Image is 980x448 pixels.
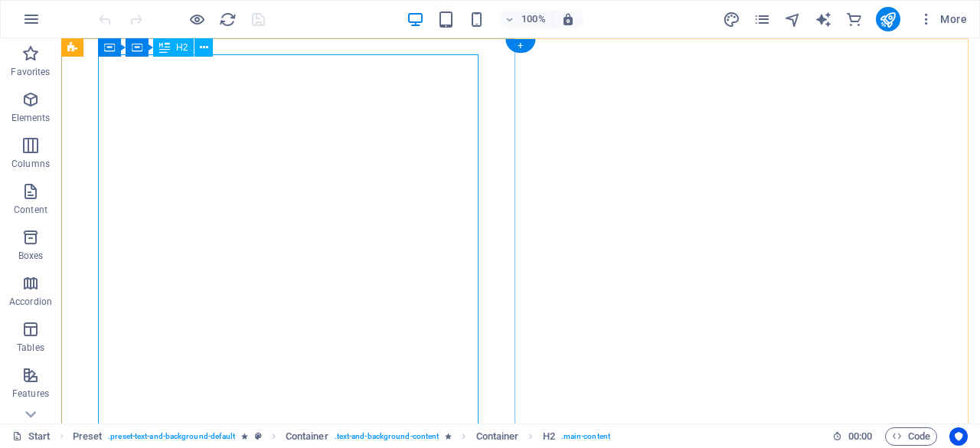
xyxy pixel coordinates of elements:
[12,427,51,446] a: Click to cancel selection. Double-click to open Pages
[845,11,863,28] i: Commerce
[543,427,555,446] span: Click to select. Double-click to edit
[561,427,610,446] span: . main-content
[885,427,937,446] button: Code
[219,11,237,28] i: Reload page
[879,11,897,28] i: Publish
[176,43,188,52] span: H2
[9,296,52,308] p: Accordion
[859,430,861,442] span: :
[17,342,44,354] p: Tables
[848,427,872,446] span: 00 00
[218,10,237,28] button: reload
[913,7,973,31] button: More
[753,11,771,28] i: Pages (Ctrl+Alt+S)
[445,432,452,440] i: Element contains an animation
[815,10,833,28] button: text_generator
[73,427,610,446] nav: breadcrumb
[498,10,553,28] button: 100%
[188,10,206,28] button: Click here to leave preview mode and continue editing
[723,11,740,28] i: Design (Ctrl+Alt+Y)
[815,11,832,28] i: AI Writer
[11,112,51,124] p: Elements
[73,427,103,446] span: Click to select. Double-click to edit
[286,427,328,446] span: Click to select. Double-click to edit
[241,432,248,440] i: Element contains an animation
[521,10,546,28] h6: 100%
[949,427,968,446] button: Usercentrics
[845,10,864,28] button: commerce
[255,432,262,440] i: This element is a customizable preset
[14,204,47,216] p: Content
[561,12,575,26] i: On resize automatically adjust zoom level to fit chosen device.
[832,427,873,446] h6: Session time
[753,10,772,28] button: pages
[784,10,802,28] button: navigator
[12,388,49,400] p: Features
[11,66,50,78] p: Favorites
[892,427,930,446] span: Code
[505,39,535,53] div: +
[335,427,439,446] span: . text-and-background-content
[108,427,235,446] span: . preset-text-and-background-default
[476,427,519,446] span: Click to select. Double-click to edit
[11,158,50,170] p: Columns
[18,250,44,262] p: Boxes
[723,10,741,28] button: design
[876,7,900,31] button: publish
[784,11,802,28] i: Navigator
[919,11,967,27] span: More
